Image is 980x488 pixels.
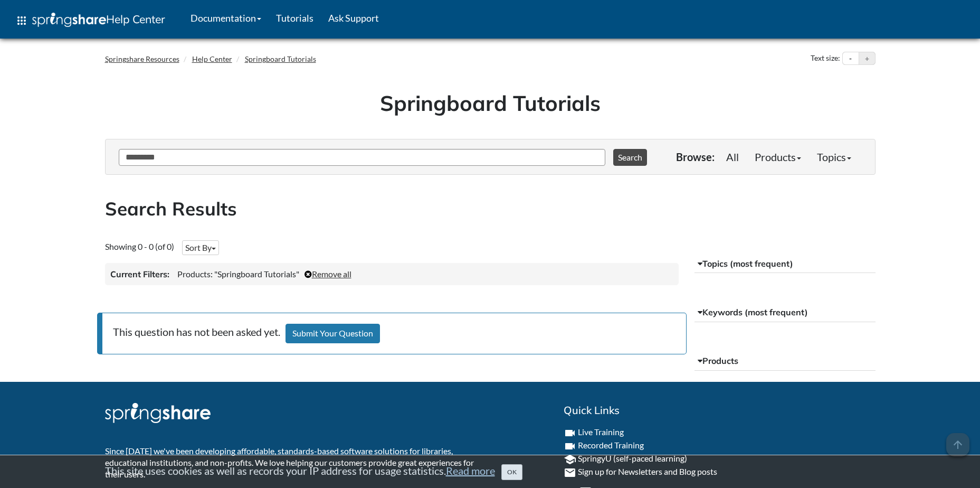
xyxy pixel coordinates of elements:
a: Live Training [578,427,624,437]
a: Help Center [192,54,232,63]
div: Text size: [808,52,842,65]
a: Ask Support [321,5,386,31]
h3: Current Filters [110,268,169,280]
img: Springshare [32,13,106,27]
span: "Springboard Tutorials" [214,269,299,279]
a: SpringyU (self-paced learning) [578,453,687,463]
span: Products: [177,269,213,279]
button: Topics (most frequent) [694,255,876,274]
a: Remove all [305,269,351,279]
img: Springshare [105,403,211,423]
span: apps [15,14,28,27]
button: Products [694,352,876,371]
a: Documentation [183,5,269,31]
p: Browse: [676,149,715,164]
i: videocam [564,440,576,453]
a: Springshare Resources [105,54,179,63]
a: Read more [446,464,495,477]
p: Since [DATE] we've been developing affordable, standards-based software solutions for libraries, ... [105,445,482,481]
i: videocam [564,427,576,439]
span: arrow_upward [946,433,969,456]
span: Showing 0 - 0 (of 0) [105,241,174,251]
button: Keywords (most frequent) [694,303,876,322]
a: apps Help Center [8,5,173,36]
h1: Springboard Tutorials [113,88,868,118]
a: Springboard Tutorials [245,54,316,63]
a: Submit Your Question [286,324,380,343]
button: Search [613,149,647,166]
i: school [564,453,576,466]
h2: Search Results [105,196,876,222]
a: Products [747,146,809,167]
h2: Quick Links [564,403,876,418]
button: Decrease text size [843,52,859,65]
a: Tutorials [269,5,321,31]
button: Increase text size [859,52,875,65]
button: Sort By [182,240,219,255]
a: Sign up for Newsletters and Blog posts [578,466,717,476]
a: arrow_upward [946,434,969,447]
div: This site uses cookies as well as records your IP address for usage statistics. [94,463,886,480]
a: All [718,146,747,167]
a: Topics [809,146,859,167]
p: This question has not been asked yet. [97,313,687,354]
i: email [564,466,576,479]
a: Recorded Training [578,440,644,450]
button: Close [501,464,522,480]
span: Help Center [106,12,165,26]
